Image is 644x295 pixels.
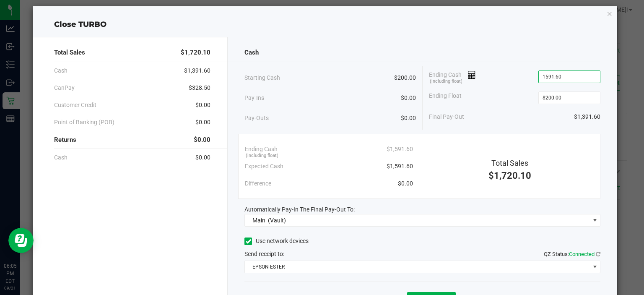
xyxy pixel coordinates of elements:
[54,66,68,75] span: Cash
[245,145,278,154] span: Ending Cash
[194,135,210,145] span: $0.00
[195,153,210,162] span: $0.00
[244,48,259,57] span: Cash
[398,179,413,188] span: $0.00
[8,228,34,253] iframe: Resource center
[189,84,210,92] span: $328.50
[245,261,589,273] span: EPSON-ESTER
[429,70,476,83] span: Ending Cash
[387,162,413,171] span: $1,591.60
[195,101,210,110] span: $0.00
[33,19,618,30] div: Close TURBO
[244,73,280,82] span: Starting Cash
[491,159,528,167] span: Total Sales
[252,217,265,224] span: Main
[544,251,600,257] span: QZ Status:
[54,101,96,110] span: Customer Credit
[401,114,416,123] span: $0.00
[54,84,75,92] span: CanPay
[246,152,278,159] span: (including float)
[394,73,416,82] span: $200.00
[574,112,600,121] span: $1,391.60
[244,251,284,257] span: Send receipt to:
[54,153,68,162] span: Cash
[387,145,413,154] span: $1,591.60
[429,91,462,104] span: Ending Float
[244,94,264,102] span: Pay-Ins
[54,48,85,57] span: Total Sales
[488,170,531,181] span: $1,720.10
[245,179,271,188] span: Difference
[244,114,269,123] span: Pay-Outs
[244,237,309,245] label: Use network devices
[429,112,464,121] span: Final Pay-Out
[268,217,286,224] span: (Vault)
[244,206,355,213] span: Automatically Pay-In The Final Pay-Out To:
[54,118,114,127] span: Point of Banking (POB)
[195,118,210,127] span: $0.00
[54,131,211,149] div: Returns
[181,48,210,57] span: $1,720.10
[401,94,416,102] span: $0.00
[245,162,283,171] span: Expected Cash
[569,251,595,257] span: Connected
[184,66,210,75] span: $1,391.60
[430,78,462,85] span: (including float)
